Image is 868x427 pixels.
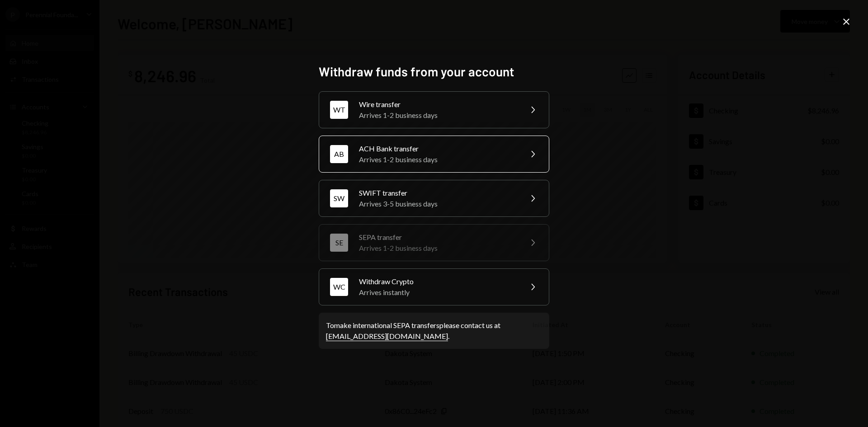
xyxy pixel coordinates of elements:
div: Arrives 3-5 business days [359,198,516,209]
button: WTWire transferArrives 1-2 business days [319,91,549,128]
div: Arrives 1-2 business days [359,154,516,165]
div: Arrives instantly [359,287,516,298]
a: [EMAIL_ADDRESS][DOMAIN_NAME] [326,332,448,341]
div: AB [330,145,348,163]
div: Arrives 1-2 business days [359,243,516,253]
h2: Withdraw funds from your account [319,63,549,80]
button: SESEPA transferArrives 1-2 business days [319,224,549,261]
div: SE [330,234,348,252]
div: SW [330,189,348,207]
button: WCWithdraw CryptoArrives instantly [319,268,549,305]
div: ACH Bank transfer [359,143,516,154]
div: Withdraw Crypto [359,276,516,287]
div: WC [330,278,348,296]
div: Arrives 1-2 business days [359,110,516,121]
div: SWIFT transfer [359,188,516,198]
button: SWSWIFT transferArrives 3-5 business days [319,180,549,217]
div: WT [330,101,348,119]
button: ABACH Bank transferArrives 1-2 business days [319,136,549,173]
div: SEPA transfer [359,232,516,243]
div: Wire transfer [359,99,516,110]
div: To make international SEPA transfers please contact us at . [326,320,542,342]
